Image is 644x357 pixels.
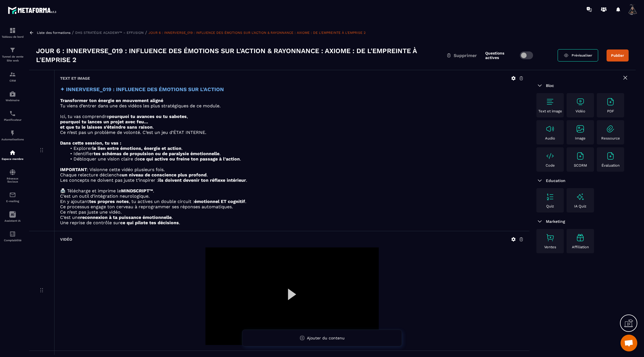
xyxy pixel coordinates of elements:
img: accountant [9,231,16,237]
p: Ce n’est pas juste une vidéo. [60,209,524,215]
p: Espace membre [1,157,24,160]
a: Prévisualiser [558,49,598,62]
p: Vidéo [576,109,585,113]
span: Education [546,178,565,183]
p: PDF [607,109,614,113]
p: IA Quiz [574,204,586,208]
h3: JOUR 6 : INNERVERSE_019 : INFLUENCE DES ÉMOTIONS SUR L'ACTION & RAYONNANCE : AXIOME : DE L'EMPREI... [36,46,446,64]
p: Tu viens d’entrer dans une des vidéos les plus stratégiques de ce module. [60,103,524,108]
p: Ici, tu vas comprendre , [60,114,524,119]
a: social-networksocial-networkRéseaux Sociaux [1,165,24,187]
a: automationsautomationsEspace membre [1,145,24,165]
h6: Text et image [60,76,90,81]
img: logo [8,5,58,15]
p: Une reprise de contrôle sur . [60,220,524,225]
a: Liste des formations [37,31,70,35]
p: : Visionne cette vidéo plusieurs fois. [60,167,524,172]
p: Ressource [601,136,620,140]
p: Affiliation [572,245,589,249]
a: schedulerschedulerPlanificateur [1,106,24,126]
p: Tableau de bord [1,35,24,38]
p: Quiz [546,204,554,208]
img: automations [9,149,16,156]
img: formation [9,71,16,78]
p: Ventes [544,245,556,249]
span: Bloc [546,83,554,88]
img: arrow-down [536,218,543,225]
p: Les concepts ne doivent pas juste t’inspirer : . [60,178,524,183]
div: Ouvrir le chat [621,335,637,351]
strong: Dans cette session, tu vas : [60,140,121,146]
a: JOUR 6 : INNERVERSE_019 : INFLUENCE DES ÉMOTIONS SUR L'ACTION & RAYONNANCE : AXIOME : DE L'EMPREI... [148,31,366,35]
img: formation [9,47,16,53]
p: En y ajoutant , tu actives un double circuit : . [60,199,524,204]
img: scheduler [9,110,16,117]
strong: MINDSCRIPT™ [121,188,153,193]
strong: pourquoi tu avances ou tu sabotes [109,114,187,119]
p: Code [546,163,555,167]
strong: ils doivent devenir ton réflexe intérieur [158,178,246,183]
strong: Transformer ton énergie en mouvement aligné [60,98,163,103]
p: SCORM [574,163,587,167]
img: text-image no-wrap [546,124,555,133]
span: Ajouter du contenu [307,336,345,340]
p: 🖨️ Télécharge et imprime le . [60,188,524,193]
span: Marketing [546,219,565,224]
li: Explorer . [67,146,524,151]
p: Évaluation [602,163,620,167]
li: Débloquer une vision claire de . [67,156,524,162]
p: C’est une . [60,215,524,220]
p: Automatisations [1,138,24,141]
img: email [9,191,16,198]
p: Ce n’est pas un problème de volonté. C’est un jeu d’ÉTAT INTERNE. [60,130,524,135]
strong: ce qui pilote tes décisions [120,220,179,225]
a: accountantaccountantComptabilité [1,226,24,246]
strong: tes propres notes [89,199,129,204]
strong: pourquoi tu lances un projet avec feu… [60,119,148,124]
a: automationsautomationsAutomatisations [1,126,24,145]
img: text-image no-wrap [576,124,585,133]
img: text-image no-wrap [606,124,615,133]
img: text-image no-wrap [546,192,555,201]
p: E-mailing [1,200,24,203]
span: Prévisualiser [572,53,592,57]
strong: et que tu le laisses s’éteindre sans raison [60,124,153,130]
p: Ce processus engage ton cerveau à reprogrammer ses réponses automatiques. [60,204,524,209]
a: DHS STRATÉGIE ACADEMY™ – EFFUSION [75,31,144,35]
p: Tunnel de vente Site web [1,55,24,63]
a: formationformationTunnel de vente Site web [1,42,24,67]
a: automationsautomationsWebinaire [1,86,24,106]
p: Réseaux Sociaux [1,177,24,183]
img: text-image [576,233,585,242]
label: Questions actives [485,51,517,60]
strong: le lien entre émotions, énergie et action [92,146,181,151]
img: text-image [576,192,585,201]
p: Comptabilité [1,239,24,242]
img: social-network [9,169,16,176]
strong: ✦ INNERVERSE_019 : INFLUENCE DES ÉMOTIONS SUR L'ACTION [60,86,224,93]
strong: ce qui active ou freine ton passage à l’action [140,156,240,162]
button: Publier [607,49,629,62]
strong: IMPORTANT [60,167,87,172]
img: formation [9,27,16,34]
p: C’est un outil d’intégration neurologique. [60,193,524,199]
img: text-image no-wrap [546,152,555,160]
p: Assistant IA [1,219,24,222]
span: / [145,30,147,35]
img: automations [9,91,16,97]
img: text-image no-wrap [606,97,615,106]
p: . [60,124,524,130]
p: Audio [545,136,555,140]
p: Chaque relecture déclenche . [60,172,524,178]
img: text-image no-wrap [546,97,555,106]
img: text-image no-wrap [576,152,585,160]
span: / [72,30,74,35]
a: emailemailE-mailing [1,187,24,207]
a: Assistant IA [1,207,24,226]
strong: reconnexion à ta puissance émotionnelle [80,215,172,220]
img: text-image no-wrap [576,97,585,106]
img: text-image no-wrap [606,152,615,160]
p: Planificateur [1,118,24,121]
strong: un niveau de conscience plus profond [122,172,207,178]
strong: émotionnel ET cognitif [194,199,245,204]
